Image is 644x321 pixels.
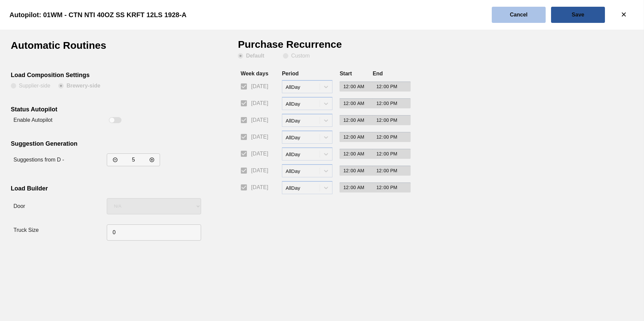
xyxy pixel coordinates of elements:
[58,83,100,90] clb-radio-button: Brewery-side
[238,53,275,60] clb-radio-button: Default
[373,71,383,76] label: End
[13,227,39,233] label: Truck Size
[13,203,25,209] label: Door
[251,183,268,191] span: [DATE]
[11,140,197,149] div: Suggestion Generation
[251,167,268,175] span: [DATE]
[240,71,268,76] label: Week days
[283,53,310,60] clb-radio-button: Custom
[251,99,268,107] span: [DATE]
[11,83,50,90] clb-radio-button: Supplier-side
[251,133,268,141] span: [DATE]
[251,116,268,124] span: [DATE]
[11,185,197,194] div: Load Builder
[13,117,53,123] label: Enable Autopilot
[251,82,268,91] span: [DATE]
[238,40,357,53] h1: Purchase Recurrence
[11,40,130,56] h1: Automatic Routines
[13,157,64,163] label: Suggestions from D -
[282,71,299,76] label: Period
[340,71,352,76] label: Start
[11,72,197,80] div: Load Composition Settings
[11,106,197,115] div: Status Autopilot
[251,150,268,158] span: [DATE]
